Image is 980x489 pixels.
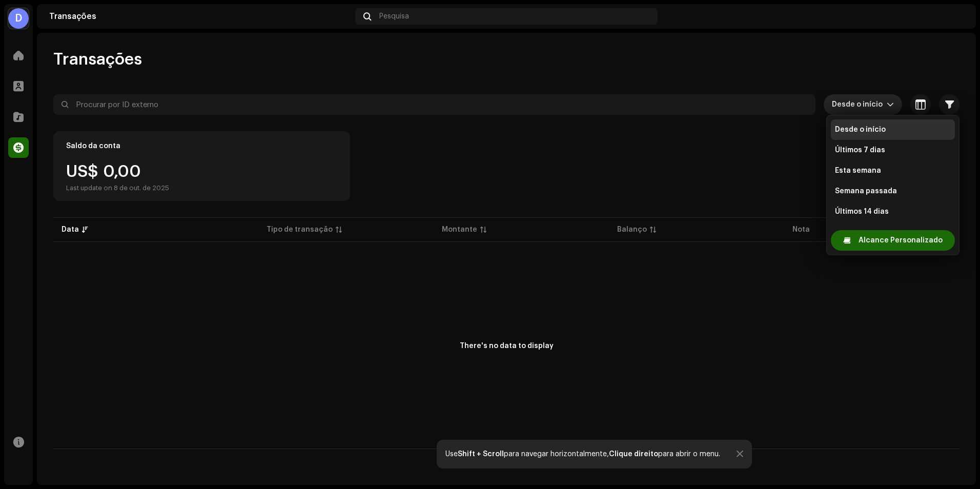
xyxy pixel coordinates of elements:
[827,115,959,411] ul: Option List
[887,94,894,115] div: dropdown trigger
[831,160,955,181] li: Esta semana
[831,222,955,242] li: Últimos 30 dias
[66,184,169,192] div: Last update on 8 de out. de 2025
[53,94,815,115] input: Procurar por ID externo
[49,12,351,21] div: Transações
[445,450,720,458] div: Use para navegar horizontalmente, para abrir o menu.
[831,119,955,140] li: Desde o início
[379,12,409,21] span: Pesquisa
[609,451,658,458] strong: Clique direito
[835,145,885,155] span: Últimos 7 dias
[835,207,889,217] span: Últimos 14 dias
[859,230,943,251] span: Alcance Personalizado
[458,451,504,458] strong: Shift + Scroll
[835,125,886,135] span: Desde o início
[835,166,881,176] span: Esta semana
[831,181,955,201] li: Semana passada
[832,94,887,115] span: Desde o início
[53,49,142,70] span: Transações
[947,8,964,25] img: 905f661d-90df-4061-88fa-3e0769a77713
[831,140,955,160] li: Últimos 7 dias
[66,142,120,150] div: Saldo da conta
[835,186,897,196] span: Semana passada
[8,8,29,29] div: D
[460,341,554,352] div: There's no data to display
[831,201,955,222] li: Últimos 14 dias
